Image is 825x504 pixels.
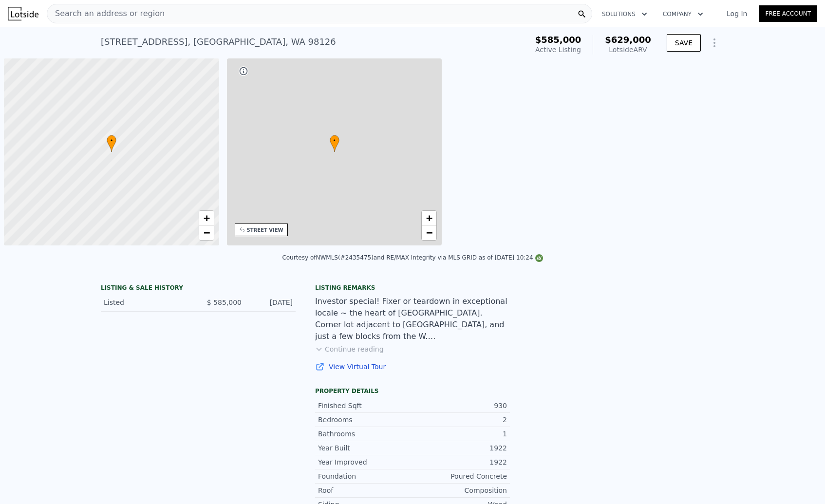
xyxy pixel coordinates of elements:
div: Listed [104,298,190,307]
div: Finished Sqft [318,401,412,411]
a: Free Account [759,5,817,22]
img: NWMLS Logo [535,254,543,262]
div: 1 [412,429,507,439]
div: [STREET_ADDRESS] , [GEOGRAPHIC_DATA] , WA 98126 [101,35,336,49]
div: Bedrooms [318,415,412,425]
span: $585,000 [535,35,581,45]
button: SAVE [667,34,701,52]
div: • [107,135,116,152]
span: $ 585,000 [207,299,242,306]
div: 1922 [412,457,507,467]
span: Active Listing [535,46,581,54]
span: $629,000 [605,35,651,45]
a: Zoom out [422,225,436,240]
div: [DATE] [249,298,293,307]
span: + [426,212,432,224]
span: • [107,136,116,145]
div: Investor special! Fixer or teardown in exceptional locale ~ the heart of [GEOGRAPHIC_DATA]. Corne... [315,296,510,342]
div: Composition [412,485,507,495]
div: • [330,135,339,152]
span: Search an address or region [47,8,165,19]
div: LISTING & SALE HISTORY [101,284,296,294]
div: Property details [315,387,510,395]
div: Courtesy of NWMLS (#2435475) and RE/MAX Integrity via MLS GRID as of [DATE] 10:24 [282,254,543,261]
div: 1922 [412,443,507,453]
div: Year Improved [318,457,412,467]
button: Continue reading [315,344,384,354]
a: Log In [715,9,759,19]
a: Zoom out [199,225,214,240]
div: Foundation [318,471,412,481]
div: STREET VIEW [247,226,283,234]
a: View Virtual Tour [315,362,510,372]
div: Listing remarks [315,284,510,292]
button: Company [655,5,711,23]
div: Roof [318,485,412,495]
div: Year Built [318,443,412,453]
div: 2 [412,415,507,425]
span: − [426,226,432,239]
span: • [330,136,339,145]
a: Zoom in [422,211,436,225]
div: 930 [412,401,507,411]
div: Lotside ARV [605,45,651,55]
span: + [203,212,209,224]
img: Lotside [8,7,38,20]
button: Show Options [705,33,724,53]
div: Bathrooms [318,429,412,439]
div: Poured Concrete [412,471,507,481]
span: − [203,226,209,239]
a: Zoom in [199,211,214,225]
button: Solutions [594,5,655,23]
